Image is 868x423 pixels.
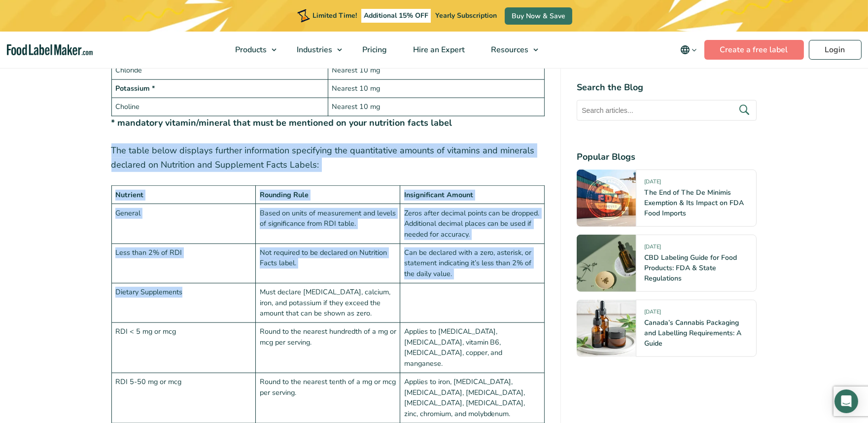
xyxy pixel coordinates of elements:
a: Industries [284,32,347,68]
td: Choline [111,98,328,116]
td: Applies to iron, [MEDICAL_DATA], [MEDICAL_DATA], [MEDICAL_DATA], [MEDICAL_DATA], [MEDICAL_DATA], ... [400,373,545,423]
td: Based on units of measurement and levels of significance from RDI table. [256,204,400,244]
a: CBD Labeling Guide for Food Products: FDA & State Regulations [644,253,737,283]
span: Hire an Expert [410,44,466,55]
td: Can be declared with a zero, asterisk, or statement indicating it’s less than 2% of the daily value. [400,244,545,283]
td: Round to the nearest tenth of a mg or mcg per serving. [256,373,400,423]
strong: Rounding Rule [260,190,309,200]
td: Applies to [MEDICAL_DATA], [MEDICAL_DATA], vitamin B6, [MEDICAL_DATA], copper, and manganese. [400,322,545,373]
td: Dietary Supplements [111,283,256,322]
span: Additional 15% OFF [361,9,431,23]
span: Industries [294,44,333,55]
span: [DATE] [644,178,661,189]
input: Search articles... [577,100,757,121]
td: Less than 2% of RDI [111,244,256,283]
strong: Potassium * [115,83,155,93]
strong: * mandatory vitamin/mineral that must be mentioned on your nutrition facts label [111,117,452,129]
td: Chloride [111,61,328,79]
span: Yearly Subscription [435,11,497,20]
a: The End of The De Minimis Exemption & Its Impact on FDA Food Imports [644,188,744,218]
td: Nearest 10 mg [328,61,544,79]
td: Nearest 10 mg [328,79,544,98]
a: Login [809,40,862,60]
span: [DATE] [644,308,661,319]
span: Pricing [359,44,388,55]
strong: Nutrient [115,190,143,200]
div: Open Intercom Messenger [834,389,858,413]
span: [DATE] [644,243,661,254]
a: Pricing [349,32,398,68]
a: Hire an Expert [400,32,476,68]
h4: Search the Blog [577,81,757,94]
td: General [111,204,256,244]
span: Resources [488,44,529,55]
strong: Insignificant Amount [404,190,473,200]
span: Products [232,44,268,55]
td: Nearest 10 mg [328,98,544,116]
td: Must declare [MEDICAL_DATA], calcium, iron, and potassium if they exceed the amount that can be s... [256,283,400,322]
td: RDI 5-50 mg or mcg [111,373,256,423]
a: Create a free label [704,40,804,60]
td: Zeros after decimal points can be dropped. Additional decimal places can be used if needed for ac... [400,204,545,244]
a: Products [222,32,281,68]
td: Not required to be declared on Nutrition Facts label. [256,244,400,283]
a: Canada’s Cannabis Packaging and Labelling Requirements: A Guide [644,318,741,348]
a: Buy Now & Save [505,7,572,25]
h4: Popular Blogs [577,150,757,164]
td: RDI < 5 mg or mcg [111,322,256,373]
span: Limited Time! [312,11,357,20]
p: The table below displays further information specifying the quantitative amounts of vitamins and ... [111,143,545,172]
a: Resources [478,32,543,68]
td: Round to the nearest hundredth of a mg or mcg per serving. [256,322,400,373]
